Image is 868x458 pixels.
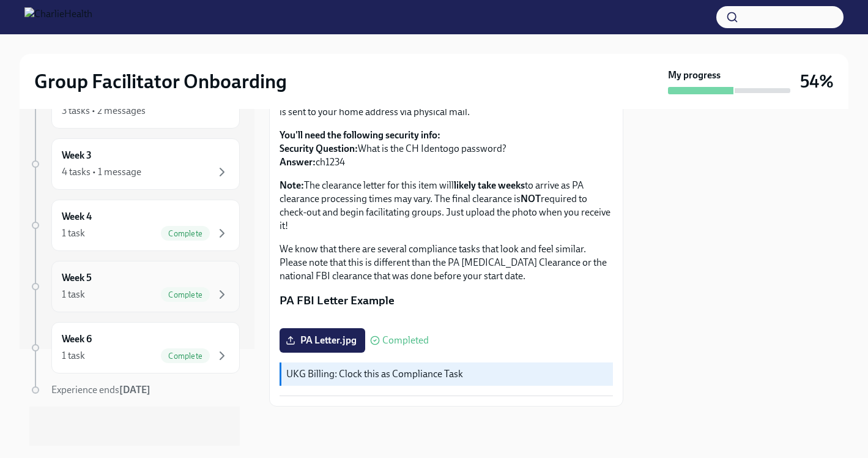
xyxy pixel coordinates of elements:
[62,332,92,346] h6: Week 6
[286,367,608,381] p: UKG Billing: Clock this as Compliance Task
[280,143,358,154] strong: Security Question:
[280,129,440,141] strong: You'll need the following security info:
[29,261,240,312] a: Week 51 taskComplete
[161,229,210,238] span: Complete
[62,349,85,362] div: 1 task
[800,70,834,92] h3: 54%
[51,384,150,396] span: Experience ends
[280,242,613,283] p: We know that there are several compliance tasks that look and feel similar. Please note that this...
[161,351,210,361] span: Complete
[521,193,541,205] strong: NOT
[24,7,92,27] img: CharlieHealth
[382,336,429,345] span: Completed
[62,271,92,285] h6: Week 5
[280,328,365,353] label: PA Letter.jpg
[454,179,525,191] strong: likely take weeks
[280,129,613,169] p: What is the CH Identogo password? ch1234
[280,156,316,168] strong: Answer:
[62,165,141,179] div: 4 tasks • 1 message
[288,334,357,347] span: PA Letter.jpg
[62,227,85,240] div: 1 task
[668,69,721,82] strong: My progress
[29,322,240,374] a: Week 61 taskComplete
[62,104,146,118] div: 3 tasks • 2 messages
[280,179,304,191] strong: Note:
[280,293,613,309] p: PA FBI Letter Example
[62,288,85,301] div: 1 task
[29,138,240,190] a: Week 34 tasks • 1 message
[119,384,150,396] strong: [DATE]
[161,290,210,299] span: Complete
[29,200,240,251] a: Week 41 taskComplete
[62,149,92,162] h6: Week 3
[34,69,287,94] h2: Group Facilitator Onboarding
[62,210,92,223] h6: Week 4
[280,179,613,233] p: The clearance letter for this item will to arrive as PA clearance processing times may vary. The ...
